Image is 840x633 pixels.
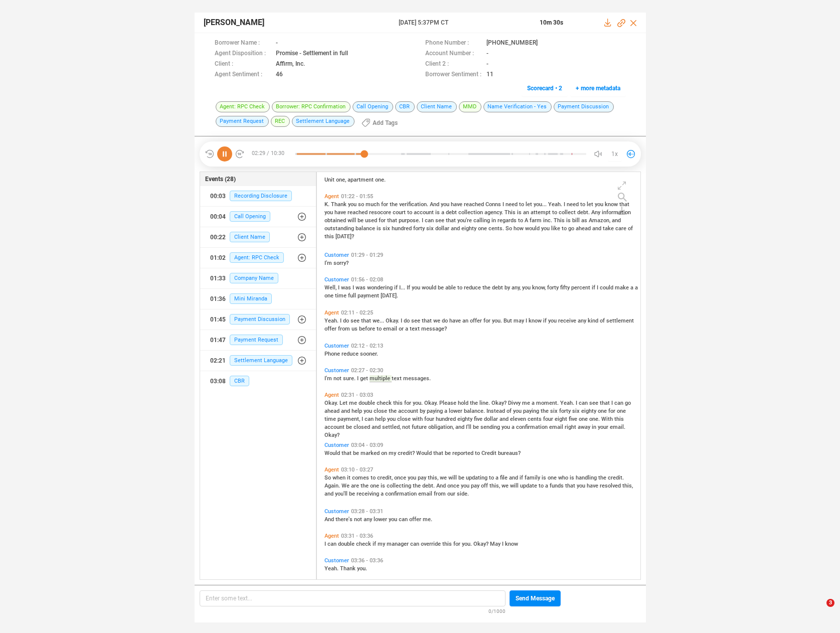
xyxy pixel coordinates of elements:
[336,177,348,183] span: one,
[522,400,532,406] span: me
[530,217,543,224] span: farm
[200,186,316,206] button: 00:03Recording Disclosure
[324,408,341,414] span: ahead
[338,416,362,422] span: payment,
[359,400,377,406] span: double
[485,201,502,208] span: Conns
[502,201,506,208] span: I
[543,318,548,324] span: if
[608,147,622,161] button: 1x
[324,177,336,183] span: Unit
[340,400,349,406] span: Let
[338,326,352,332] span: from
[373,115,398,131] span: Add Tags
[358,217,365,224] span: be
[365,416,375,422] span: can
[374,408,389,414] span: close
[324,416,338,422] span: time
[576,400,579,406] span: I
[324,400,340,406] span: Okay.
[381,201,390,208] span: for
[348,209,369,216] span: reached
[404,400,413,406] span: for
[348,177,375,183] span: apartment
[358,201,366,208] span: so
[491,217,497,224] span: in
[366,201,381,208] span: much
[635,284,638,291] span: a
[362,416,365,422] span: I
[518,217,525,224] span: to
[600,400,611,406] span: that
[603,225,615,232] span: take
[433,318,442,324] span: we
[352,408,364,414] span: help
[393,209,407,216] span: court
[392,375,403,382] span: text
[324,351,342,357] span: Phone
[230,293,272,304] span: Mini Miranda
[625,400,631,406] span: go
[397,416,412,422] span: close
[381,292,398,299] span: [DATE].
[377,400,393,406] span: check
[335,292,348,299] span: time
[383,225,392,232] span: six
[379,217,387,224] span: for
[358,292,381,299] span: payment
[403,375,431,382] span: messages.
[200,309,316,330] button: 01:45Payment Discussion
[200,351,316,371] button: 02:21Settlement Language
[525,217,530,224] span: A
[375,416,387,422] span: help
[387,217,399,224] span: that
[210,188,226,204] div: 00:03
[550,408,559,414] span: six
[600,318,606,324] span: of
[399,217,422,224] span: purpose.
[412,416,424,422] span: with
[390,201,399,208] span: the
[529,318,543,324] span: know
[324,217,348,224] span: obtained
[399,284,407,291] span: I...
[517,209,523,216] span: is
[210,353,226,369] div: 02:21
[505,284,512,291] span: by
[522,284,532,291] span: you
[510,416,528,422] span: eleven
[210,373,226,389] div: 03:08
[441,209,446,216] span: a
[407,209,414,216] span: to
[210,270,226,286] div: 01:33
[531,209,552,216] span: attempt
[587,201,595,208] span: let
[422,284,438,291] span: would
[571,284,592,291] span: percent
[444,408,449,414] span: a
[513,408,523,414] span: you
[514,225,525,232] span: how
[611,146,618,162] span: 1x
[445,284,457,291] span: able
[479,400,491,406] span: line.
[619,201,629,208] span: that
[360,351,378,357] span: sooner.
[210,332,226,348] div: 01:47
[482,284,492,291] span: the
[617,408,626,414] span: one
[341,284,353,291] span: was
[422,318,433,324] span: that
[602,209,631,216] span: information
[414,209,435,216] span: account
[230,232,270,242] span: Client Name
[361,318,373,324] span: that
[570,80,626,96] button: + more metadata
[605,201,619,208] span: know
[356,115,404,131] button: Add Tags
[464,201,485,208] span: reached
[615,225,628,232] span: care
[558,318,578,324] span: receive
[210,229,226,245] div: 00:22
[552,209,559,216] span: to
